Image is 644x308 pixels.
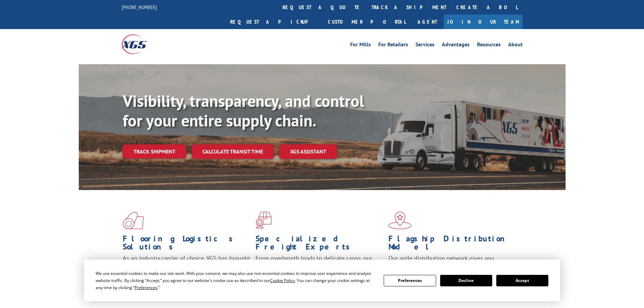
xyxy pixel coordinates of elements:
[122,4,157,10] a: [PHONE_NUMBER]
[256,254,383,284] p: From overlength loads to delicate cargo, our experienced staff knows the best way to move your fr...
[388,212,412,229] img: xgs-icon-flagship-distribution-model-red
[192,144,274,159] a: Calculate transit time
[123,144,186,159] a: Track shipment
[440,275,492,286] button: Decline
[477,42,501,49] a: Resources
[388,235,516,254] h1: Flagship Distribution Model
[256,212,271,229] img: xgs-icon-focused-on-flooring-red
[225,15,323,29] a: Request a pickup
[256,235,383,254] h1: Specialized Freight Experts
[415,42,434,49] a: Services
[378,42,408,49] a: For Retailers
[123,90,364,131] b: Visibility, transparency, and control for your entire supply chain.
[270,278,295,283] span: Cookie Policy
[323,15,411,29] a: Customer Portal
[384,275,436,286] button: Preferences
[84,260,560,301] div: Cookie Consent Prompt
[135,285,158,290] span: Preferences
[350,42,371,49] a: For Mills
[508,42,523,49] a: About
[444,15,523,29] a: Join Our Team
[96,270,376,291] div: We use essential cookies to make our site work. With your consent, we may also use non-essential ...
[123,254,250,278] span: As an industry carrier of choice, XGS has brought innovation and dedication to flooring logistics...
[411,15,444,29] a: Agent
[388,254,513,270] span: Our agile distribution network gives you nationwide inventory management on demand.
[123,212,144,229] img: xgs-icon-total-supply-chain-intelligence-red
[279,144,337,159] a: XGS ASSISTANT
[496,275,548,286] button: Accept
[442,42,470,49] a: Advantages
[123,235,251,254] h1: Flooring Logistics Solutions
